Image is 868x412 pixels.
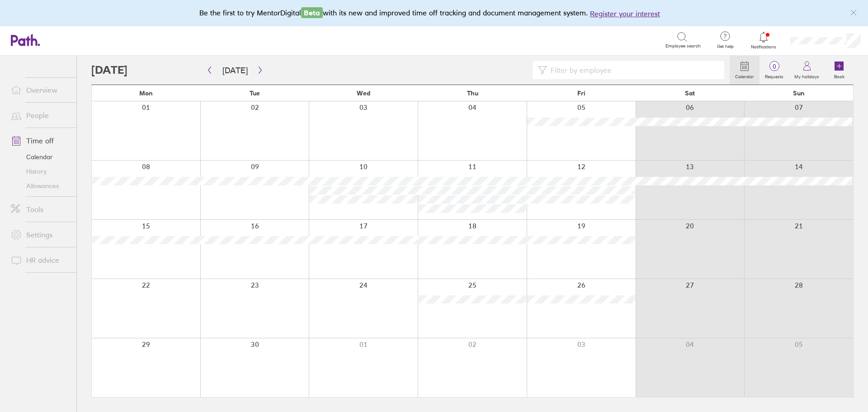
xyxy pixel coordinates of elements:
[590,8,660,19] button: Register your interest
[4,164,76,179] a: History
[825,56,854,85] a: Book
[4,132,76,150] a: Time off
[4,251,76,269] a: HR advice
[789,56,825,85] a: My holidays
[301,7,323,18] span: Beta
[711,44,740,49] span: Get help
[139,90,153,97] span: Mon
[4,200,76,218] a: Tools
[4,226,76,244] a: Settings
[730,71,759,80] label: Calendar
[4,150,76,164] a: Calendar
[749,44,778,50] span: Notifications
[759,71,789,80] label: Requests
[759,63,789,70] span: 0
[829,71,850,80] label: Book
[789,71,825,80] label: My holidays
[730,56,759,85] a: Calendar
[467,90,478,97] span: Thu
[215,63,255,78] button: [DATE]
[793,90,805,97] span: Sun
[547,62,719,79] input: Filter by employee
[749,31,778,50] a: Notifications
[357,90,370,97] span: Wed
[101,36,124,44] div: Search
[199,7,669,19] div: Be the first to try MentorDigital with its new and improved time off tracking and document manage...
[4,81,76,99] a: Overview
[685,90,695,97] span: Sat
[577,90,585,97] span: Fri
[4,179,76,193] a: Allowances
[250,90,260,97] span: Tue
[759,56,789,85] a: 0Requests
[4,106,76,124] a: People
[665,43,701,49] span: Employee search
